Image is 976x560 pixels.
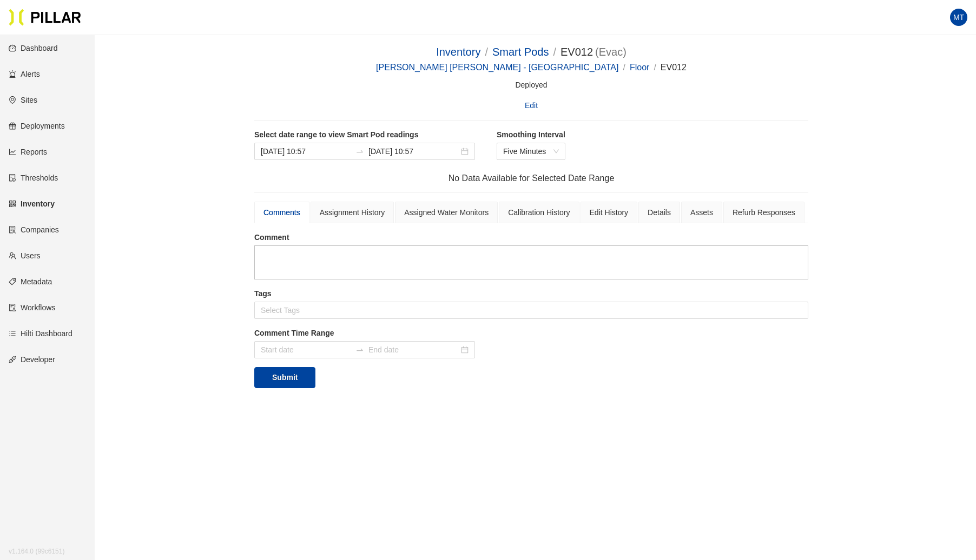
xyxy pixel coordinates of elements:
[254,288,808,299] label: Tags
[648,206,671,218] div: Details
[254,173,808,184] h4: No Data Available for Selected Date Range
[553,46,556,58] span: /
[355,147,364,156] span: swap-right
[368,344,459,356] input: End date
[404,206,489,218] div: Assigned Water Monitors
[953,9,964,26] span: MT
[320,206,385,218] div: Assignment History
[508,206,570,218] div: Calibration History
[9,44,58,52] a: dashboardDashboard
[485,46,488,58] span: /
[525,99,538,111] a: Edit
[515,79,547,91] div: Deployed
[560,44,593,61] span: EV012
[630,63,649,72] a: Floor
[436,46,480,58] a: Inventory
[9,122,65,130] a: giftDeployments
[254,328,479,339] label: Comment Time Range
[355,345,364,354] span: swap-right
[254,367,315,388] button: Submit
[9,251,41,260] a: teamUsers
[623,63,625,72] span: /
[503,143,559,159] span: Five Minutes
[733,206,795,218] div: Refurb Responses
[654,63,656,72] span: /
[254,232,808,243] label: Comment
[590,206,629,218] div: Edit History
[368,145,459,157] input: End date
[690,206,713,218] div: Assets
[661,63,687,72] a: EV012
[254,129,479,141] label: Select date range to view Smart Pod readings
[9,199,55,208] a: qrcodeInventory
[9,96,37,104] a: environmentSites
[9,148,47,156] a: line-chartReports
[593,44,627,61] span: ( Evac )
[9,9,81,26] img: Pillar Technologies
[261,344,351,356] input: Start date
[9,329,72,338] a: barsHilti Dashboard
[9,70,40,78] a: alertAlerts
[9,303,55,312] a: auditWorkflows
[9,277,52,286] a: tagMetadata
[261,145,351,157] input: Start date
[376,63,618,72] a: [PERSON_NAME] [PERSON_NAME] - [GEOGRAPHIC_DATA]
[355,147,364,156] span: to
[9,174,58,182] a: exceptionThresholds
[497,129,565,141] label: Smoothing Interval
[263,206,300,218] div: Comments
[9,355,55,364] a: apiDeveloper
[9,225,59,234] a: solutionCompanies
[355,345,364,354] span: to
[492,46,549,58] a: Smart Pods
